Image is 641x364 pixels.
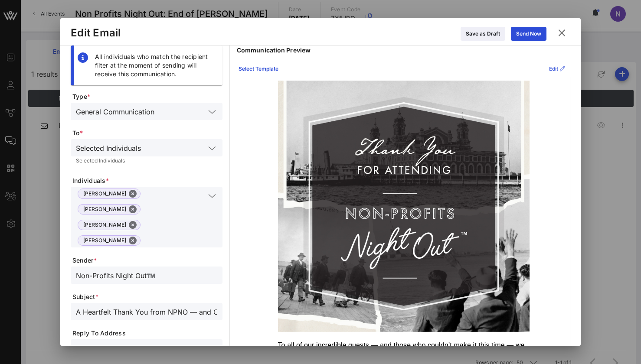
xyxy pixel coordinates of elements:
[83,189,135,198] span: [PERSON_NAME]
[233,62,284,76] button: Select Template
[71,103,222,120] div: General Communication
[95,52,216,78] div: All individuals who match the recipient filter at the moment of sending will receive this communi...
[544,62,570,76] button: Edit
[72,329,222,338] span: Reply To Address
[516,29,541,38] div: Send Now
[461,27,505,41] button: Save as Draft
[83,205,135,214] span: [PERSON_NAME]
[72,256,222,265] span: Sender
[466,29,500,38] div: Save as Draft
[129,221,137,229] button: Close
[72,92,222,101] span: Type
[76,144,141,152] div: Selected Individuals
[76,270,217,281] input: From
[129,237,137,244] button: Close
[129,190,137,198] button: Close
[76,158,217,163] div: Selected Individuals
[72,176,222,185] span: Individuals
[83,220,135,230] span: [PERSON_NAME]
[549,65,565,73] div: Edit
[72,129,222,137] span: To
[76,342,217,354] input: From
[237,45,570,55] p: Communication Preview
[71,139,222,156] div: Selected Individuals
[83,236,135,245] span: [PERSON_NAME]
[511,27,546,41] button: Send Now
[239,65,278,73] div: Select Template
[76,306,217,317] input: Subject
[129,205,137,213] button: Close
[76,108,154,116] div: General Communication
[72,292,222,301] span: Subject
[71,26,121,39] div: Edit Email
